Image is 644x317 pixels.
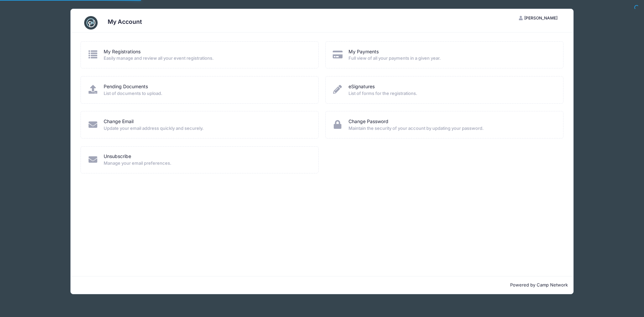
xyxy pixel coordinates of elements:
[104,153,131,160] a: Unsubscribe
[76,282,568,288] p: Powered by Camp Network
[84,16,98,30] img: CampNetwork
[104,55,310,62] span: Easily manage and review all your event registrations.
[524,15,557,20] span: [PERSON_NAME]
[104,83,148,90] a: Pending Documents
[104,125,310,132] span: Update your email address quickly and securely.
[348,90,554,97] span: List of forms for the registrations.
[104,118,133,125] a: Change Email
[348,48,379,55] a: My Payments
[104,48,141,55] a: My Registrations
[104,90,310,97] span: List of documents to upload.
[108,18,142,25] h3: My Account
[348,118,388,125] a: Change Password
[348,125,554,132] span: Maintain the security of your account by updating your password.
[348,55,554,62] span: Full view of all your payments in a given year.
[348,83,375,90] a: eSignatures
[513,12,563,24] button: [PERSON_NAME]
[104,160,310,167] span: Manage your email preferences.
